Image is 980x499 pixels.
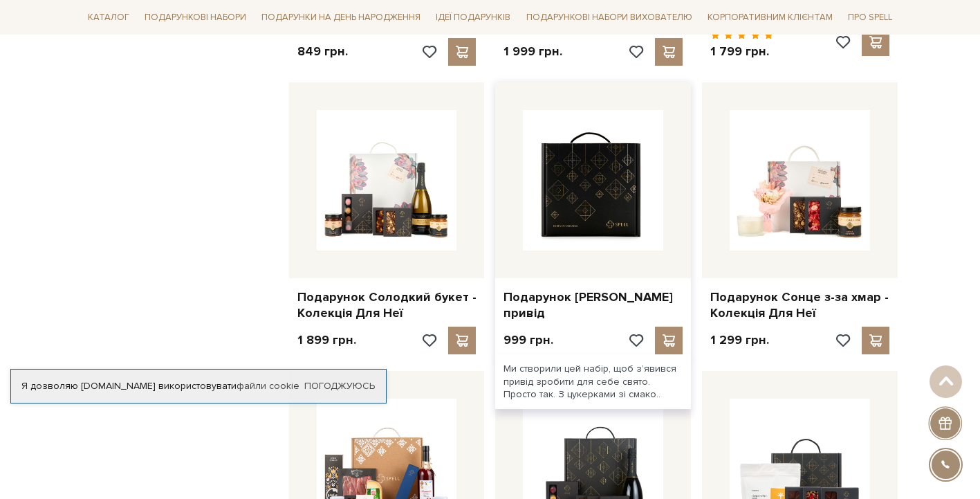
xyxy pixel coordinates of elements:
a: Подарунок Солодкий букет - Колекція Для Неї [297,289,477,322]
p: 1 799 грн. [710,44,773,60]
img: Подарунок Солодкий привід [523,110,663,251]
a: Подарунок [PERSON_NAME] привід [503,289,683,322]
a: Подарунок Сонце з-за хмар - Колекція Для Неї [710,289,889,322]
a: Погоджуюсь [304,380,375,392]
a: Каталог [82,7,135,28]
div: Я дозволяю [DOMAIN_NAME] використовувати [11,380,386,392]
a: Корпоративним клієнтам [702,6,838,29]
p: 1 299 грн. [710,332,769,348]
div: Ми створили цей набір, щоб зʼявився привід зробити для себе свято. Просто так. З цукерками зі сма... [495,354,691,409]
a: Про Spell [842,7,898,28]
a: Подарунки на День народження [256,7,426,28]
p: 849 грн. [297,44,348,60]
a: Ідеї подарунків [430,7,516,28]
a: Подарункові набори вихователю [521,6,698,29]
a: файли cookie [237,380,299,392]
a: Подарункові набори [139,7,252,28]
p: 999 грн. [503,332,553,348]
p: 1 999 грн. [503,44,562,60]
p: 1 899 грн. [297,332,356,348]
